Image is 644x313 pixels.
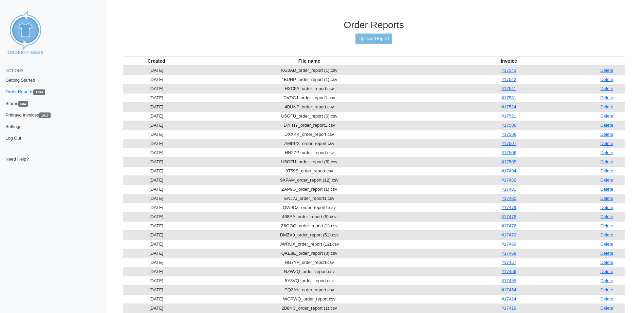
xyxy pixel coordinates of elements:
[190,130,429,139] td: DXXKK_order_report.csv
[501,306,516,311] a: #17419
[601,95,613,100] a: Delete
[501,278,516,283] a: #17455
[501,68,516,73] a: #17543
[190,66,429,75] td: KG3AD_order_report (1).csv
[190,157,429,166] td: U5GFU_order_report (5).csv
[33,89,45,95] span: 1634
[501,77,516,82] a: #17542
[190,304,429,313] td: 2B8NC_order_report (1).csv
[501,251,516,256] a: #17468
[601,196,613,201] a: Delete
[123,230,190,239] td: [DATE]
[123,56,190,66] th: Created
[190,221,429,230] td: Z6GGQ_order_report (1).csv
[501,86,516,91] a: #17541
[123,93,190,102] td: [DATE]
[601,251,613,256] a: Delete
[501,296,516,301] a: #17424
[601,168,613,173] a: Delete
[601,232,613,237] a: Delete
[601,223,613,228] a: Delete
[190,148,429,157] td: HN2ZP_order_report.csv
[190,56,429,66] th: File name
[355,34,392,44] a: Upload Report
[190,249,429,258] td: QAE8E_order_report (8).csv
[501,287,516,292] a: #17454
[123,111,190,121] td: [DATE]
[190,276,429,285] td: 5Y3VQ_order_report.csv
[123,294,190,304] td: [DATE]
[501,232,516,237] a: #17472
[601,187,613,192] a: Delete
[190,175,429,185] td: 9XPAM_order_report (12).csv
[123,258,190,267] td: [DATE]
[123,267,190,276] td: [DATE]
[501,150,516,155] a: #17506
[190,239,429,249] td: JWRUX_order_report (12).csv
[501,141,516,146] a: #17507
[123,139,190,148] td: [DATE]
[190,230,429,239] td: DMZX9_order_report (51).csv
[601,68,613,73] a: Delete
[123,66,190,75] td: [DATE]
[501,132,516,137] a: #17508
[601,242,613,247] a: Delete
[601,214,613,219] a: Delete
[429,56,589,66] th: Invoice
[190,75,429,84] td: 4BUNP_order_report (1).csv
[190,139,429,148] td: AMPPX_order_report.csv
[601,306,613,311] a: Delete
[501,187,516,192] a: #17481
[501,168,516,173] a: #17494
[123,212,190,221] td: [DATE]
[601,178,613,183] a: Delete
[501,95,516,100] a: #17531
[501,269,516,274] a: #17456
[123,121,190,130] td: [DATE]
[190,84,429,93] td: HXC5A_order_report.csv
[501,104,516,109] a: #17524
[601,123,613,128] a: Delete
[601,287,613,292] a: Delete
[190,185,429,194] td: ZAP9G_order_report (1).csv
[190,285,429,294] td: PQ2AN_order_report.csv
[190,267,429,276] td: NZWZQ_order_report.csv
[123,75,190,84] td: [DATE]
[123,175,190,185] td: [DATE]
[601,113,613,119] a: Delete
[601,159,613,164] a: Delete
[18,101,28,107] span: 834
[190,258,429,267] td: HG7YF_order_report.csv
[501,205,516,210] a: #17479
[123,221,190,230] td: [DATE]
[123,166,190,175] td: [DATE]
[501,242,516,247] a: #17469
[190,166,429,175] td: 8T59S_order_report.csv
[601,269,613,274] a: Delete
[123,203,190,212] td: [DATE]
[123,285,190,294] td: [DATE]
[123,194,190,203] td: [DATE]
[123,84,190,93] td: [DATE]
[123,19,625,31] h3: Order Reports
[601,141,613,146] a: Delete
[601,260,613,265] a: Delete
[123,249,190,258] td: [DATE]
[601,132,613,137] a: Delete
[601,205,613,210] a: Delete
[190,212,429,221] td: 468EA_order_report (8).csv
[5,68,23,73] span: Actions
[501,196,516,201] a: #17480
[501,260,516,265] a: #17457
[123,276,190,285] td: [DATE]
[190,102,429,111] td: 4BUNP_order_report.csv
[501,223,516,228] a: #17476
[601,296,613,301] a: Delete
[123,130,190,139] td: [DATE]
[501,214,516,219] a: #17478
[123,102,190,111] td: [DATE]
[123,239,190,249] td: [DATE]
[501,123,516,128] a: #17509
[123,304,190,313] td: [DATE]
[190,194,429,203] td: ENJ7J_order_report1.csv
